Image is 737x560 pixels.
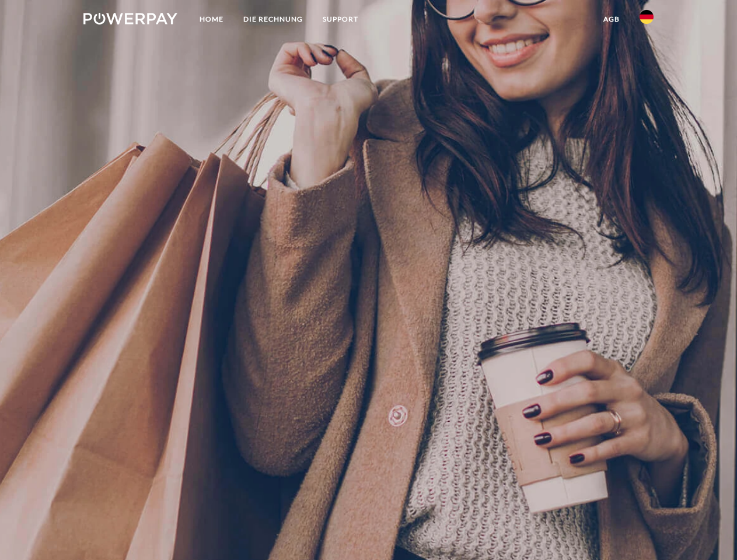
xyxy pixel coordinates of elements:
[593,9,630,30] a: agb
[83,13,177,24] img: logo-powerpay-white.svg
[190,9,233,30] a: Home
[313,9,368,30] a: SUPPORT
[233,9,313,30] a: DIE RECHNUNG
[640,10,654,24] img: de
